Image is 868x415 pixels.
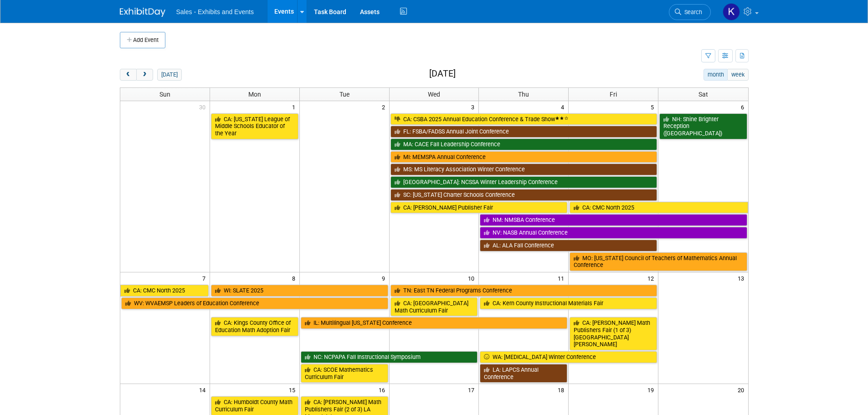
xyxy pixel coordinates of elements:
[198,101,210,113] span: 30
[288,384,299,395] span: 15
[121,297,388,309] a: WV: WVAEMSP Leaders of Education Conference
[390,285,657,297] a: TN: East TN Federal Programs Conference
[570,202,748,214] a: CA: CMC North 2025
[381,272,389,284] span: 9
[198,384,210,395] span: 14
[390,189,657,201] a: SC: [US_STATE] Charter Schools Conference
[211,113,298,139] a: CA: [US_STATE] League of Middle Schools Educator of the Year
[381,101,389,113] span: 2
[650,101,658,113] span: 5
[301,351,478,363] a: NC: NCPAPA Fall Instructional Symposium
[570,317,657,350] a: CA: [PERSON_NAME] Math Publishers Fair (1 of 3) [GEOGRAPHIC_DATA][PERSON_NAME]
[176,8,254,15] span: Sales - Exhibits and Events
[470,101,478,113] span: 3
[248,91,261,98] span: Mon
[480,214,747,226] a: NM: NMSBA Conference
[291,272,299,284] span: 8
[390,113,657,125] a: CA: CSBA 2025 Annual Education Conference & Trade Show
[120,8,165,17] img: ExhibitDay
[659,113,747,139] a: NH: Shine Brighter Reception ([GEOGRAPHIC_DATA])
[467,384,478,395] span: 17
[201,272,210,284] span: 7
[390,138,657,150] a: MA: CACE Fall Leadership Conference
[518,91,529,98] span: Thu
[301,317,568,329] a: IL: Multilingual [US_STATE] Conference
[740,101,748,113] span: 6
[429,69,456,79] h2: [DATE]
[390,202,568,214] a: CA: [PERSON_NAME] Publisher Fair
[647,384,658,395] span: 19
[704,69,728,81] button: month
[120,285,209,297] a: CA: CMC North 2025
[339,91,349,98] span: Tue
[390,126,657,138] a: FL: FSBA/FADSS Annual Joint Conference
[681,9,702,15] span: Search
[737,384,748,395] span: 20
[157,69,181,81] button: [DATE]
[560,101,568,113] span: 4
[390,164,657,175] a: MS: MS Literacy Association Winter Conference
[120,69,137,81] button: prev
[480,227,747,239] a: NV: NASB Annual Conference
[136,69,153,81] button: next
[159,91,170,98] span: Sun
[390,151,657,163] a: MI: MEMSPA Annual Conference
[647,272,658,284] span: 12
[390,297,478,316] a: CA: [GEOGRAPHIC_DATA] Math Curriculum Fair
[120,32,165,48] button: Add Event
[669,4,711,20] a: Search
[570,252,747,271] a: MO: [US_STATE] Council of Teachers of Mathematics Annual Conference
[428,91,440,98] span: Wed
[727,69,748,81] button: week
[211,317,298,336] a: CA: Kings County Office of Education Math Adoption Fair
[610,91,617,98] span: Fri
[557,384,568,395] span: 18
[211,396,298,415] a: CA: Humboldt County Math Curriculum Fair
[291,101,299,113] span: 1
[723,3,740,20] img: Kara Haven
[211,285,388,297] a: WI: SLATE 2025
[480,364,567,383] a: LA: LAPCS Annual Conference
[390,176,657,188] a: [GEOGRAPHIC_DATA]: NCSSA Winter Leadership Conference
[557,272,568,284] span: 11
[378,384,389,395] span: 16
[737,272,748,284] span: 13
[301,364,388,383] a: CA: SCOE Mathematics Curriculum Fair
[480,240,657,251] a: AL: ALA Fall Conference
[480,351,657,363] a: WA: [MEDICAL_DATA] Winter Conference
[467,272,478,284] span: 10
[699,91,708,98] span: Sat
[480,297,657,309] a: CA: Kern County Instructional Materials Fair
